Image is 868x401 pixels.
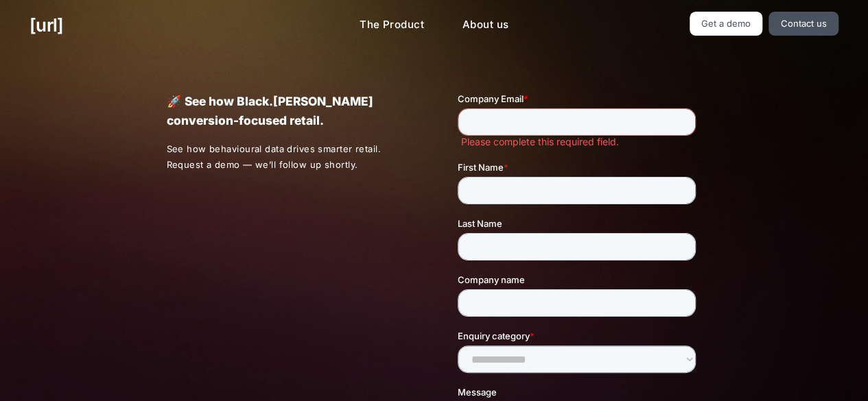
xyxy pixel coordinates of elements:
[349,12,435,38] a: The Product
[30,12,63,38] a: [URL]
[690,12,763,36] a: Get a demo
[451,12,519,38] a: About us
[166,141,410,173] p: See how behavioural data drives smarter retail. Request a demo — we’ll follow up shortly.
[769,12,838,36] a: Contact us
[166,92,410,130] p: 🚀 See how Black.[PERSON_NAME] conversion-focused retail.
